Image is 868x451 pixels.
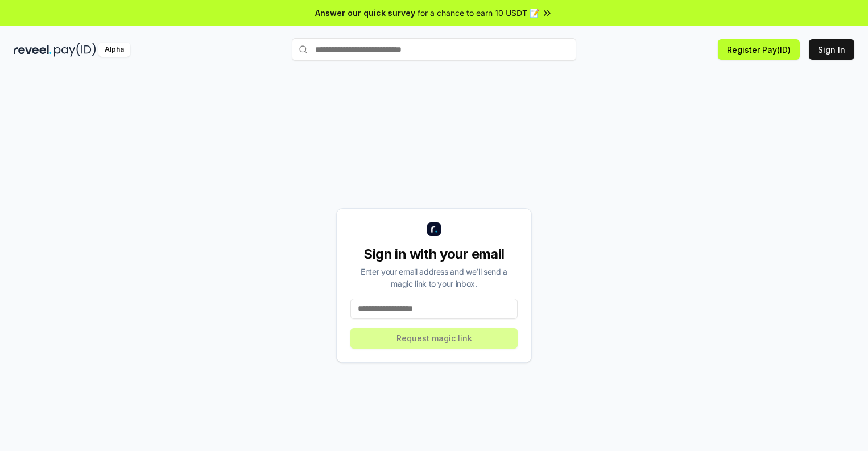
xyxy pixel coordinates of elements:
button: Sign In [809,39,854,60]
img: pay_id [54,43,96,57]
div: Enter your email address and we’ll send a magic link to your inbox. [350,266,518,289]
img: logo_small [427,222,441,236]
button: Register Pay(ID) [718,39,800,60]
div: Alpha [98,43,130,57]
span: for a chance to earn 10 USDT 📝 [418,7,539,19]
div: Sign in with your email [350,245,518,263]
img: reveel_dark [14,43,52,57]
span: Answer our quick survey [315,7,415,19]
